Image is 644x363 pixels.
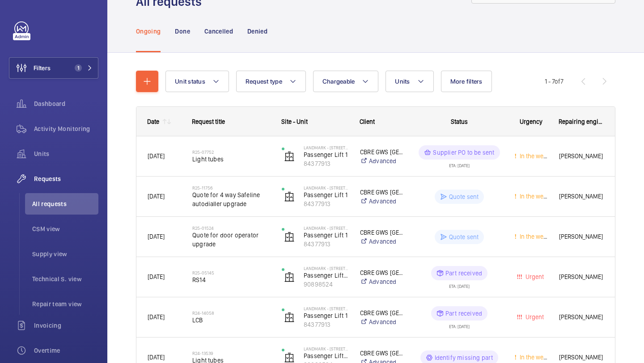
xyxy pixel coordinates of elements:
[148,233,165,240] span: [DATE]
[524,313,544,321] span: Urgent
[281,118,308,125] span: Site - Unit
[284,272,295,283] img: elevator.svg
[192,270,270,275] h2: R25-05145
[284,151,295,162] img: elevator.svg
[34,174,98,183] span: Requests
[34,149,98,158] span: Units
[192,231,270,249] span: Quote for door operator upgrade
[147,118,159,125] div: Date
[192,310,270,316] h2: R24-14058
[304,306,348,311] p: Landmark - [STREET_ADDRESS][PERSON_NAME]
[304,351,348,360] p: Passenger Lift 2
[386,71,433,92] button: Units
[524,273,544,280] span: Urgent
[304,225,348,231] p: Landmark - [STREET_ADDRESS][PERSON_NAME]
[136,27,161,36] p: Ongoing
[304,145,348,150] p: Landmark - [STREET_ADDRESS][PERSON_NAME]
[192,225,270,231] h2: R25-01524
[34,321,98,330] span: Invoicing
[304,185,348,190] p: Landmark - [STREET_ADDRESS][PERSON_NAME]
[304,159,348,168] p: 84377913
[322,78,355,85] span: Chargeable
[304,199,348,208] p: 84377913
[360,118,375,125] span: Client
[395,78,410,85] span: Units
[165,71,229,92] button: Unit status
[559,272,604,282] span: [PERSON_NAME]
[204,27,233,36] p: Cancelled
[441,71,492,92] button: More filters
[360,188,404,197] p: CBRE GWS [GEOGRAPHIC_DATA]- Landmark [STREET_ADDRESS][PERSON_NAME]
[148,313,165,321] span: [DATE]
[360,268,404,277] p: CBRE GWS [GEOGRAPHIC_DATA]- Landmark [STREET_ADDRESS][PERSON_NAME]
[433,148,494,157] p: Supplier PO to be sent
[192,275,270,284] span: RS14
[75,64,82,72] span: 1
[148,152,165,160] span: [DATE]
[360,197,404,206] a: Advanced
[304,280,348,289] p: 90898524
[304,150,348,159] p: Passenger Lift 1
[192,149,270,155] h2: R25-07752
[518,354,550,361] span: In the week
[34,63,51,72] span: Filters
[304,320,348,329] p: 84377913
[449,232,479,241] p: Quote sent
[32,300,98,308] span: Repair team view
[360,228,404,237] p: CBRE GWS [GEOGRAPHIC_DATA]- Landmark [STREET_ADDRESS][PERSON_NAME]
[148,273,165,280] span: [DATE]
[450,78,483,85] span: More filters
[559,352,604,363] span: [PERSON_NAME]
[247,27,267,36] p: Denied
[32,199,98,208] span: All requests
[32,224,98,233] span: CSM view
[304,266,348,271] p: Landmark - [STREET_ADDRESS][PERSON_NAME]
[313,71,379,92] button: Chargeable
[559,232,604,242] span: [PERSON_NAME]
[148,193,165,200] span: [DATE]
[559,312,604,322] span: [PERSON_NAME]
[192,316,270,325] span: LCB
[360,148,404,156] p: CBRE GWS [GEOGRAPHIC_DATA]- Landmark [STREET_ADDRESS][PERSON_NAME]
[449,280,470,288] div: ETA: [DATE]
[304,271,348,280] p: Passenger Lift 2
[284,191,295,202] img: elevator.svg
[449,192,479,201] p: Quote sent
[445,269,482,278] p: Part received
[559,191,604,202] span: [PERSON_NAME]
[360,349,404,358] p: CBRE GWS [GEOGRAPHIC_DATA]- Landmark [STREET_ADDRESS][PERSON_NAME]
[360,237,404,246] a: Advanced
[555,78,560,85] span: of
[360,317,404,326] a: Advanced
[304,190,348,199] p: Passenger Lift 1
[284,312,295,323] img: elevator.svg
[545,78,563,84] span: 1 - 7 7
[360,156,404,165] a: Advanced
[192,118,225,125] span: Request title
[34,346,98,355] span: Overtime
[236,71,306,92] button: Request type
[559,151,604,161] span: [PERSON_NAME]
[435,353,493,362] p: Identify missing part
[518,152,550,160] span: In the week
[32,249,98,258] span: Supply view
[9,57,98,79] button: Filters1
[192,350,270,356] h2: R24-13539
[32,274,98,283] span: Technical S. view
[192,155,270,164] span: Light tubes
[148,354,165,361] span: [DATE]
[451,118,468,125] span: Status
[284,232,295,242] img: elevator.svg
[449,321,470,329] div: ETA: [DATE]
[360,277,404,286] a: Advanced
[304,240,348,249] p: 84377913
[559,118,604,125] span: Repairing engineer
[34,124,98,133] span: Activity Monitoring
[192,190,270,208] span: Quote for 4 way Safeline autodialler upgrade
[518,193,550,200] span: In the week
[192,185,270,190] h2: R25-11756
[518,233,550,240] span: In the week
[449,160,470,168] div: ETA: [DATE]
[304,311,348,320] p: Passenger Lift 1
[445,309,482,318] p: Part received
